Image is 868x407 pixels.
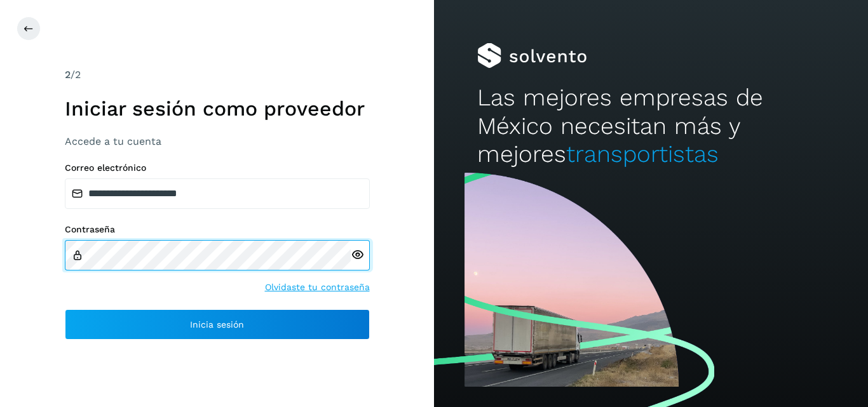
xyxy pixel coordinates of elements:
span: 2 [65,69,71,81]
div: /2 [65,67,370,83]
button: Inicia sesión [65,309,370,340]
span: transportistas [566,140,719,168]
label: Contraseña [65,224,370,235]
h1: Iniciar sesión como proveedor [65,97,370,121]
label: Correo electrónico [65,163,370,173]
h2: Las mejores empresas de México necesitan más y mejores [477,84,824,168]
span: Inicia sesión [190,320,244,329]
h3: Accede a tu cuenta [65,135,370,147]
a: Olvidaste tu contraseña [265,281,370,294]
